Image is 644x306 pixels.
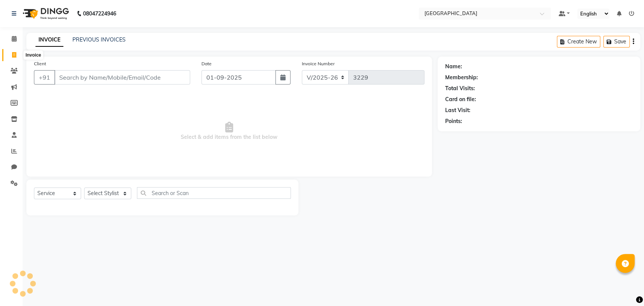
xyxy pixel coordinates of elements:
[34,94,424,169] span: Select & add items from the list below
[445,85,475,92] div: Total Visits:
[34,60,46,67] label: Client
[557,36,600,48] button: Create New
[137,187,291,199] input: Search or Scan
[603,36,630,48] button: Save
[302,60,335,67] label: Invoice Number
[445,95,476,103] div: Card on file:
[201,60,212,67] label: Date
[72,36,126,43] a: PREVIOUS INVOICES
[24,51,43,60] div: Invoice
[34,70,55,85] button: +91
[445,74,478,81] div: Membership:
[445,117,462,125] div: Points:
[445,63,462,71] div: Name:
[83,3,116,24] b: 08047224946
[445,106,470,114] div: Last Visit:
[19,3,71,24] img: logo
[35,33,63,47] a: INVOICE
[54,70,190,85] input: Search by Name/Mobile/Email/Code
